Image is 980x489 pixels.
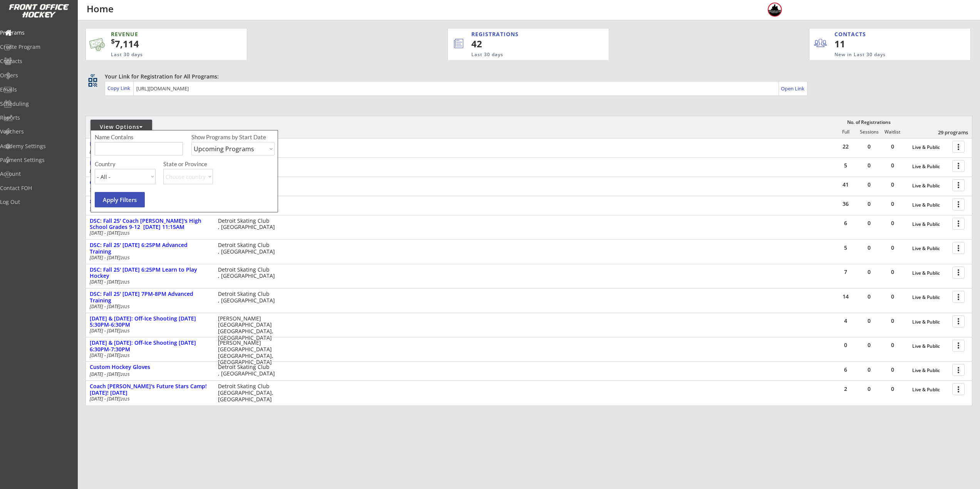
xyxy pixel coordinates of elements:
div: View Options [90,123,152,131]
button: more_vert [952,179,965,191]
div: REVENUE [111,30,209,38]
div: [DATE] - [DATE] [90,255,208,260]
button: more_vert [952,160,965,172]
button: more_vert [952,141,965,153]
a: Open Link [781,83,805,94]
div: 0 [881,144,904,149]
div: DSC: Fall 25' Coach [PERSON_NAME]'s High School Grades 9-12 [DATE] 11:15AM [90,218,210,231]
div: qr [88,73,97,78]
div: DSC: Fall 25' [DATE] 6:25PM Advanced Training [90,242,210,255]
button: qr_code [87,77,99,88]
div: DSC: Fall 25' [DATE] 7PM-8PM Advanced Training [90,291,210,304]
button: more_vert [952,383,965,395]
div: [DATE] - [DATE] [90,304,208,309]
div: Coach [PERSON_NAME]'s Future Stars Camp! [DATE]! [DATE] [90,383,210,396]
div: [DATE] - [DATE] [90,168,208,173]
div: [DATE] & [DATE]: Off-Ice Shooting [DATE] 5:30PM-6:30PM [90,315,210,329]
div: 0 [881,163,904,168]
div: Custom Hockey Gloves [90,364,210,371]
button: more_vert [952,267,965,279]
div: 0 [834,342,857,348]
div: 0 [881,245,904,250]
div: 0 [858,269,881,275]
div: State or Province [163,161,273,167]
div: 0 [858,163,881,168]
div: Live & Public [912,387,948,392]
div: CONTACTS [834,30,869,38]
div: 0 [858,294,881,299]
div: 22 [834,144,857,149]
div: Live & Public [912,368,948,373]
button: more_vert [952,340,965,352]
div: [DATE] - [DATE] [90,280,208,284]
div: 6 [834,367,857,372]
div: Your Link for Registration for All Programs: [105,73,948,80]
div: 11 [834,37,882,50]
div: 0 [858,220,881,226]
div: Copy Link [107,85,132,92]
div: 41 [834,182,857,187]
button: more_vert [952,364,965,376]
div: 42 [471,37,583,50]
div: Live & Public [912,183,948,189]
div: 0 [881,220,904,226]
div: 8U Future Stars [DATE]-[DATE] [90,199,210,205]
div: DSC: Fall 25' [DATE] 5:10PM [90,160,210,167]
div: No. of Registrations [845,120,893,125]
div: Live & Public [912,222,948,227]
div: 5 [834,245,857,250]
button: more_vert [952,291,965,303]
button: more_vert [952,218,965,230]
div: 0 [858,342,881,348]
div: Detroit Skating Club [GEOGRAPHIC_DATA], [GEOGRAPHIC_DATA] [218,383,278,402]
div: 0 [858,201,881,207]
div: 0 [858,318,881,324]
button: more_vert [952,199,965,210]
div: Live & Public [912,202,948,208]
div: Waitlist [881,129,904,135]
div: Sep [DATE] [90,187,208,192]
div: 0 [858,386,881,392]
button: Apply Filters [95,192,145,207]
div: 0 [881,386,904,392]
div: REGISTRATIONS [471,30,573,38]
div: Live & Public [912,145,948,150]
div: [PERSON_NAME][GEOGRAPHIC_DATA] [GEOGRAPHIC_DATA], [GEOGRAPHIC_DATA] [218,315,278,341]
em: 2025 [121,304,130,309]
div: Live & Public [912,270,948,276]
div: 6 [834,220,857,226]
em: 2025 [121,372,130,377]
div: Full [834,129,857,135]
div: New in Last 30 days [834,52,935,58]
div: Name Contains [95,134,156,140]
div: Show Programs by Start Date [191,134,273,140]
div: Last 30 days [111,52,209,58]
div: 0 [881,318,904,324]
div: [DATE] - [DATE] [90,231,208,235]
div: [PERSON_NAME][GEOGRAPHIC_DATA] [GEOGRAPHIC_DATA], [GEOGRAPHIC_DATA] [218,340,278,365]
div: 0 [858,144,881,149]
div: 36 [834,201,857,207]
div: DSC: Fall 25' [DATE] 6:25PM Learn to Play Hockey [90,267,210,280]
div: Live & Public [912,295,948,300]
div: Detroit Skating Club , [GEOGRAPHIC_DATA] [218,291,278,304]
div: 4 [834,318,857,324]
em: 2025 [121,255,130,260]
div: 0 [881,367,904,372]
div: Live & Public [912,344,948,349]
div: Open Link [781,85,805,92]
sup: $ [111,37,115,46]
div: [DATE] - [DATE] [90,397,208,401]
div: 0 [858,182,881,187]
div: Sep [DATE] [90,207,208,211]
button: more_vert [952,242,965,254]
div: 0 [881,182,904,187]
div: Sessions [858,129,881,135]
div: [DATE] - [DATE] [90,149,208,154]
div: 0 [881,342,904,348]
div: Detroit Skating Club , [GEOGRAPHIC_DATA] [218,218,278,231]
div: 0 [858,367,881,372]
div: Live & Public [912,319,948,325]
div: 14 [834,294,857,299]
em: 2025 [121,279,130,285]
